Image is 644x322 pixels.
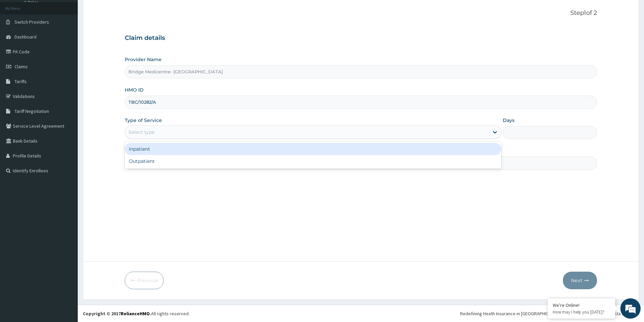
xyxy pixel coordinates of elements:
[125,9,597,17] p: Step 1 of 2
[460,310,639,317] div: Redefining Heath Insurance in [GEOGRAPHIC_DATA] using Telemedicine and Data Science!
[15,78,27,84] span: Tariffs
[125,117,162,124] label: Type of Service
[125,96,597,109] input: Enter HMO ID
[125,143,501,155] div: Inpatient
[503,117,515,124] label: Days
[125,56,162,63] label: Provider Name
[78,305,644,322] footer: All rights reserved.
[15,19,49,25] span: Switch Providers
[125,34,597,42] h3: Claim details
[15,34,37,40] span: Dashboard
[15,108,49,114] span: Tariff Negotiation
[125,86,144,93] label: HMO ID
[125,155,501,167] div: Outpatient
[121,311,150,317] a: RelianceHMO
[128,129,154,135] div: Select type
[83,311,151,317] strong: Copyright © 2017 .
[553,309,610,315] p: How may I help you today?
[125,272,164,289] button: Previous
[563,272,597,289] button: Next
[553,302,610,308] div: We're Online!
[15,64,28,70] span: Claims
